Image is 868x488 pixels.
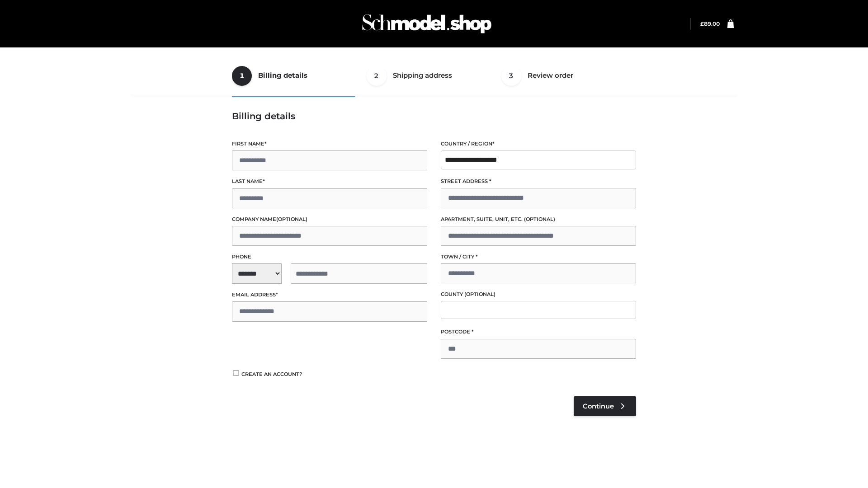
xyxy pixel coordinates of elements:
[464,291,495,297] span: (optional)
[441,140,636,148] label: Country / Region
[276,216,307,222] span: (optional)
[232,291,427,299] label: Email address
[700,20,720,27] a: £89.00
[524,216,555,222] span: (optional)
[232,253,427,261] label: Phone
[700,20,720,27] bdi: 89.00
[441,290,636,299] label: County
[359,6,495,42] img: Schmodel Admin 964
[583,402,614,410] span: Continue
[574,396,636,416] a: Continue
[700,20,704,27] span: £
[232,140,427,148] label: First name
[232,215,427,224] label: Company name
[232,177,427,186] label: Last name
[441,215,636,224] label: Apartment, suite, unit, etc.
[441,253,636,261] label: Town / City
[441,177,636,186] label: Street address
[232,111,636,122] h3: Billing details
[441,328,636,336] label: Postcode
[241,371,302,377] span: Create an account?
[232,370,240,376] input: Create an account?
